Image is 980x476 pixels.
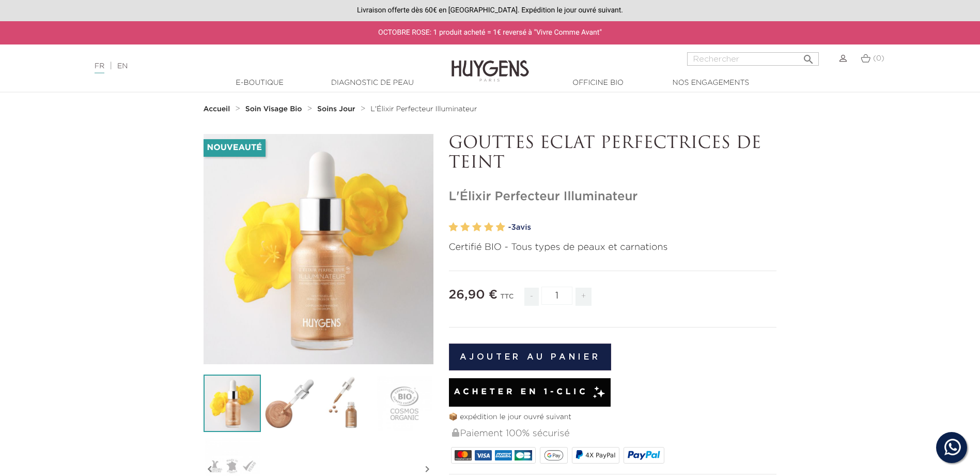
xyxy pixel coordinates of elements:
[455,450,472,460] img: MASTERCARD
[95,63,104,73] a: FR
[452,428,459,437] img: Paiement 100% sécurisé
[544,450,564,460] img: google_pay
[449,344,612,370] button: Ajouter au panier
[321,78,424,88] a: Diagnostic de peau
[89,60,400,72] div: |
[117,63,128,70] a: EN
[472,220,481,235] label: 3
[449,412,777,423] p: 📦 expédition le jour ouvré suivant
[204,375,261,432] img: L'Élixir Perfecteur Illuminateur
[802,50,815,63] i: 
[208,78,312,88] a: E-Boutique
[873,55,884,62] span: (0)
[460,220,470,235] label: 2
[515,450,532,460] img: CB_NATIONALE
[547,78,650,88] a: Officine Bio
[204,105,232,113] a: Accueil
[204,139,266,157] li: Nouveauté
[317,106,355,113] strong: Soins Jour
[451,423,777,445] div: Paiement 100% sécurisé
[204,106,230,113] strong: Accueil
[245,106,302,113] strong: Soin Visage Bio
[511,224,516,231] span: 3
[799,49,818,63] button: 
[449,189,777,204] h1: L'Élixir Perfecteur Illuminateur
[659,78,763,88] a: Nos engagements
[541,287,572,305] input: Quantité
[585,452,615,459] span: 4X PayPal
[496,220,505,235] label: 5
[475,450,492,460] img: VISA
[370,105,477,113] a: L'Élixir Perfecteur Illuminateur
[508,220,777,235] a: -3avis
[449,241,777,255] p: Certifié BIO - Tous types de peaux et carnations
[449,289,498,301] span: 26,90 €
[500,286,514,314] div: TTC
[449,220,458,235] label: 1
[484,220,493,235] label: 4
[449,134,777,174] p: GOUTTES ECLAT PERFECTRICES DE TEINT
[495,450,512,460] img: AMEX
[524,288,539,306] span: -
[317,105,357,113] a: Soins Jour
[575,288,592,306] span: +
[687,52,819,66] input: Rechercher
[452,43,529,83] img: Huygens
[370,106,477,113] span: L'Élixir Perfecteur Illuminateur
[245,105,305,113] a: Soin Visage Bio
